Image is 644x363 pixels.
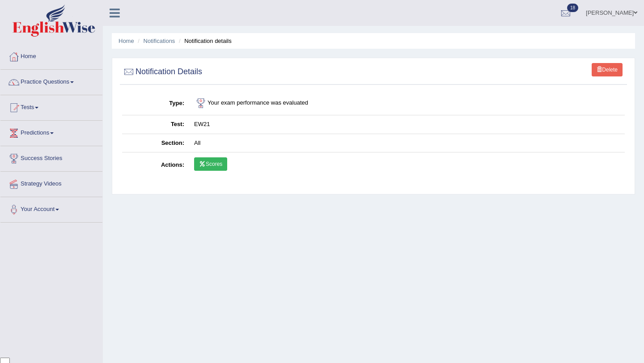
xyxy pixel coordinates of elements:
[0,95,102,118] a: Tests
[189,115,625,134] td: EW21
[119,38,134,44] a: Home
[567,4,578,12] span: 18
[0,121,102,143] a: Predictions
[122,65,202,79] h2: Notification Details
[0,70,102,92] a: Practice Questions
[122,115,189,134] th: Test
[122,152,189,178] th: Actions
[194,157,227,171] a: Scores
[144,38,175,44] a: Notifications
[189,134,625,152] td: All
[122,92,189,115] th: Type
[0,172,102,194] a: Strategy Videos
[0,197,102,219] a: Your Account
[122,134,189,152] th: Section
[0,146,102,169] a: Success Stories
[189,92,625,115] td: Your exam performance was evaluated
[177,37,232,45] li: Notification details
[0,44,102,67] a: Home
[592,63,623,76] a: Delete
